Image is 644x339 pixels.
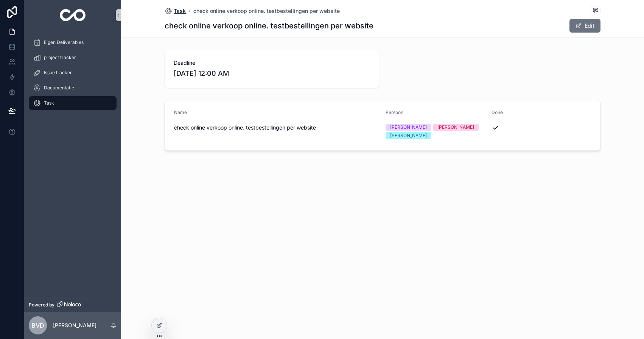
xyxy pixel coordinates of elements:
[174,7,186,15] span: Task
[174,68,370,79] span: [DATE] 12:00 AM
[386,109,403,115] span: Persoon
[569,19,600,33] button: Edit
[165,20,373,31] h1: check online verkoop online. testbestellingen per website
[174,124,380,131] span: check online verkoop online. testbestellingen per website
[24,298,121,312] a: Powered by
[390,132,427,139] div: [PERSON_NAME]
[60,9,86,21] img: App logo
[390,124,427,131] div: [PERSON_NAME]
[174,59,370,67] span: Deadline
[24,30,121,120] div: scrollable content
[437,124,474,131] div: [PERSON_NAME]
[193,7,340,15] a: check online verkoop online. testbestellingen per website
[174,109,187,115] span: Name
[44,70,72,76] span: Issue tracker
[29,36,117,49] a: Eigen Deliverables
[44,100,54,106] span: Task
[29,81,117,95] a: Documentatie
[29,66,117,80] a: Issue tracker
[165,7,186,15] a: Task
[53,322,96,329] p: [PERSON_NAME]
[44,39,84,45] span: Eigen Deliverables
[29,96,117,110] a: Task
[29,302,54,308] span: Powered by
[44,55,76,61] span: project tracker
[31,321,44,330] span: Bvd
[492,109,503,115] span: Done
[44,85,74,91] span: Documentatie
[29,51,117,64] a: project tracker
